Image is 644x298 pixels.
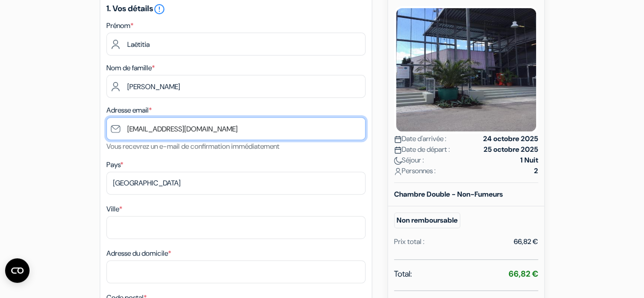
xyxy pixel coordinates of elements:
label: Ville [106,204,122,214]
label: Adresse du domicile [106,248,171,259]
b: Chambre Double - Non-Fumeurs [394,189,503,199]
img: moon.svg [394,157,402,165]
button: Ouvrir le widget CMP [5,258,30,283]
strong: 2 [534,166,538,176]
span: Date d'arrivée : [394,133,446,144]
small: Vous recevrez un e-mail de confirmation immédiatement [106,142,279,151]
label: Pays [106,159,123,170]
span: Date de départ : [394,144,450,155]
strong: 66,82 € [509,268,538,279]
a: error_outline [153,3,165,14]
i: error_outline [153,3,165,15]
img: user_icon.svg [394,168,402,175]
span: Personnes : [394,166,436,176]
img: calendar.svg [394,146,402,154]
label: Nom de famille [106,63,155,73]
img: calendar.svg [394,136,402,143]
span: Séjour : [394,155,424,166]
div: 66,82 € [514,236,538,247]
strong: 1 Nuit [520,155,538,166]
span: Total: [394,268,412,280]
input: Entrez votre prénom [106,33,366,56]
strong: 24 octobre 2025 [483,133,538,144]
label: Adresse email [106,105,152,116]
h5: 1. Vos détails [106,3,366,15]
input: Entrer adresse e-mail [106,117,366,140]
label: Prénom [106,20,133,31]
div: Prix total : [394,236,425,247]
input: Entrer le nom de famille [106,75,366,98]
strong: 25 octobre 2025 [484,144,538,155]
small: Non remboursable [394,212,460,228]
